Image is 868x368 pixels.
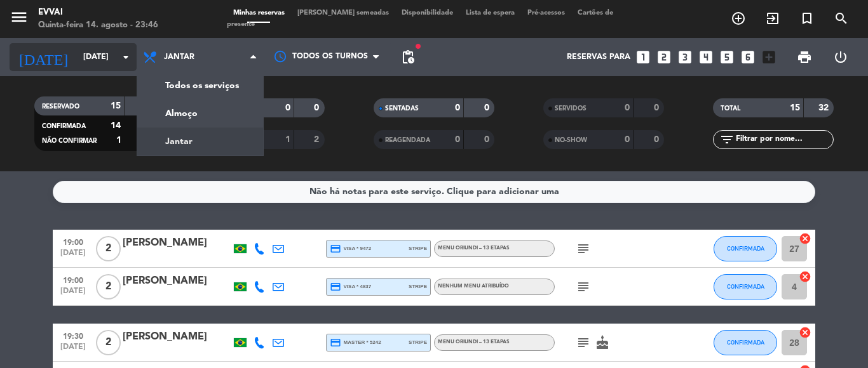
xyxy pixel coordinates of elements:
strong: 0 [654,103,661,112]
span: REAGENDADA [385,137,430,143]
span: RESERVAR MESA [721,8,756,29]
i: power_settings_new [833,49,848,65]
span: PESQUISA [824,8,858,29]
i: looks_one [635,49,651,65]
i: menu [10,8,29,27]
i: [DATE] [10,43,77,71]
i: subject [576,279,591,294]
strong: 0 [285,103,290,112]
i: looks_4 [698,49,714,65]
strong: 0 [314,103,322,112]
span: print [797,49,812,65]
strong: 0 [625,103,630,112]
strong: 0 [654,135,661,144]
i: cake [595,335,610,350]
i: add_box [761,49,777,65]
span: stripe [409,244,427,253]
strong: 2 [314,135,322,144]
i: subject [576,335,591,350]
span: Pré-acessos [521,10,571,16]
span: TOTAL [721,105,740,112]
button: menu [10,8,29,31]
i: cancel [799,232,811,245]
span: 2 [96,330,121,355]
span: stripe [409,338,427,346]
i: add_circle_outline [731,11,746,26]
i: looks_5 [719,49,735,65]
span: WALK IN [756,8,790,29]
span: CONFIRMADA [727,245,764,252]
a: Jantar [137,128,263,155]
span: stripe [409,282,427,291]
i: arrow_drop_down [118,49,133,65]
strong: 0 [455,103,460,112]
i: credit_card [330,337,341,348]
span: Nenhum menu atribuído [438,284,509,289]
strong: 0 [484,135,492,144]
span: Disponibilidade [395,10,459,16]
span: 19:30 [57,328,89,343]
span: Reserva especial [790,8,824,29]
span: 2 [96,236,121,261]
i: cancel [799,326,811,339]
i: looks_6 [740,49,756,65]
span: Minhas reservas [227,10,291,16]
span: Menu Oriundi – 13 etapas [438,246,510,251]
span: Cartões de presente [227,10,613,28]
span: [DATE] [57,249,89,263]
div: LOG OUT [822,38,858,76]
span: fiber_manual_record [414,43,422,50]
strong: 0 [625,135,630,144]
span: [DATE] [57,343,89,357]
span: visa * 9472 [330,243,371,254]
strong: 1 [285,135,290,144]
i: cancel [799,270,811,283]
span: CONFIRMADA [727,283,764,290]
i: filter_list [719,132,735,147]
a: Todos os serviços [137,72,263,100]
span: Jantar [164,53,194,62]
span: Menu Oriundi – 13 etapas [438,339,510,345]
button: CONFIRMADA [714,330,777,355]
div: [PERSON_NAME] [123,273,231,289]
div: Quinta-feira 14. agosto - 23:46 [38,19,158,32]
i: search [834,11,849,26]
strong: 15 [790,103,800,112]
i: credit_card [330,281,341,292]
a: Almoço [137,100,263,128]
i: exit_to_app [765,11,780,26]
div: [PERSON_NAME] [123,235,231,251]
strong: 14 [111,121,121,130]
span: Reservas para [567,53,630,62]
span: CONFIRMADA [727,339,764,346]
div: Evvai [38,6,158,19]
span: 19:00 [57,234,89,249]
strong: 0 [484,103,492,112]
span: [PERSON_NAME] semeadas [291,10,395,16]
span: 19:00 [57,272,89,287]
strong: 0 [455,135,460,144]
i: looks_two [656,49,672,65]
button: CONFIRMADA [714,236,777,261]
span: SENTADAS [385,105,419,112]
strong: 32 [818,103,831,112]
button: CONFIRMADA [714,274,777,299]
span: 2 [96,274,121,299]
i: subject [576,241,591,256]
span: RESERVADO [42,103,79,110]
div: [PERSON_NAME] [123,329,231,345]
span: CONFIRMADA [42,123,86,129]
span: visa * 4837 [330,281,371,292]
i: credit_card [330,243,341,254]
div: Não há notas para este serviço. Clique para adicionar uma [309,185,559,199]
i: turned_in_not [799,11,815,26]
strong: 1 [116,136,121,145]
i: looks_3 [677,49,693,65]
span: NÃO CONFIRMAR [42,138,97,144]
span: SERVIDOS [555,105,587,112]
span: master * 5242 [330,337,381,348]
span: [DATE] [57,287,89,301]
strong: 15 [111,102,121,110]
span: pending_actions [400,49,416,65]
input: Filtrar por nome... [735,133,833,147]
